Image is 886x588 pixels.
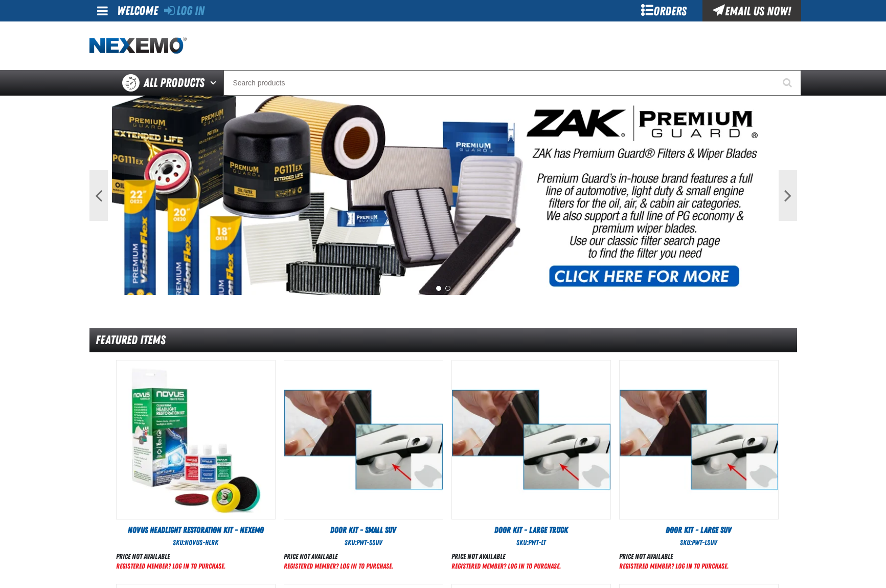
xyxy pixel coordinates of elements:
span: PWT-LSUV [692,538,717,547]
span: PWT-LT [528,538,546,547]
div: Featured Items [89,328,797,352]
button: Start Searching [776,70,801,96]
span: Door Kit - Small SUV [330,525,396,535]
: View Details of the Door Kit - Large Truck [452,360,610,519]
img: Door Kit - Large Truck [452,360,610,519]
button: Next [779,170,797,221]
span: NOVUS-HLRK [185,538,218,547]
button: 1 of 2 [436,286,441,291]
span: PWT-SSUV [356,538,382,547]
img: Door Kit - Large SUV [620,360,778,519]
div: Price not available [284,552,393,561]
img: Novus Headlight Restoration Kit - Nexemo [117,360,275,519]
div: Price not available [619,552,729,561]
: View Details of the Door Kit - Large SUV [620,360,778,519]
div: SKU: [284,538,443,548]
button: Open All Products pages [207,70,223,96]
a: Door Kit - Large SUV [619,525,779,536]
button: Previous [89,170,108,221]
a: Novus Headlight Restoration Kit - Nexemo [116,525,276,536]
div: SKU: [116,538,276,548]
div: Price not available [451,552,561,561]
a: Log In [164,4,205,18]
a: Door Kit - Small SUV [284,525,443,536]
div: Price not available [116,552,225,561]
span: All Products [144,74,205,92]
div: SKU: [619,538,779,548]
span: Door Kit - Large Truck [494,525,568,535]
img: PG Filters & Wipers [112,96,775,295]
span: Novus Headlight Restoration Kit - Nexemo [128,525,264,535]
img: Door Kit - Small SUV [284,360,443,519]
a: Registered Member? Log In to purchase. [451,562,561,570]
button: 2 of 2 [445,286,450,291]
a: Registered Member? Log In to purchase. [284,562,393,570]
img: Nexemo logo [89,37,187,55]
span: Door Kit - Large SUV [666,525,732,535]
a: Registered Member? Log In to purchase. [116,562,225,570]
: View Details of the Door Kit - Small SUV [284,360,443,519]
div: SKU: [451,538,611,548]
a: Door Kit - Large Truck [451,525,611,536]
a: Registered Member? Log In to purchase. [619,562,729,570]
input: Search [223,70,801,96]
: View Details of the Novus Headlight Restoration Kit - Nexemo [117,360,275,519]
